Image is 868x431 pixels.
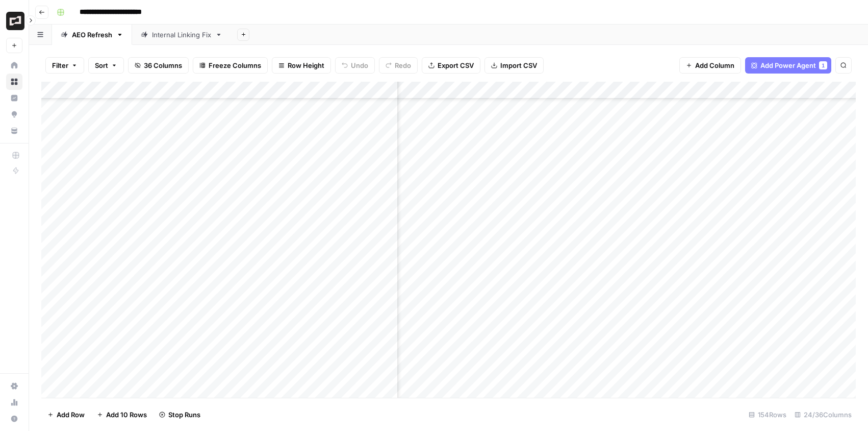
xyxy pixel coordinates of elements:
[106,410,147,420] span: Add 10 Rows
[272,57,331,74] button: Row Height
[819,61,827,69] div: 1
[6,74,22,90] a: Browse
[6,57,22,74] a: Home
[6,106,22,123] a: Opportunities
[52,25,132,45] a: AEO Refresh
[128,57,189,74] button: 36 Columns
[91,406,153,423] button: Add 10 Rows
[152,30,211,40] div: Internal Linking Fix
[168,410,200,420] span: Stop Runs
[395,60,411,70] span: Redo
[6,378,22,394] a: Settings
[6,90,22,106] a: Insights
[695,60,734,70] span: Add Column
[209,60,261,70] span: Freeze Columns
[351,60,368,70] span: Undo
[745,57,831,74] button: Add Power Agent1
[790,406,856,423] div: 24/36 Columns
[6,8,22,34] button: Workspace: Brex
[144,60,182,70] span: 36 Columns
[745,406,790,423] div: 154 Rows
[379,57,418,74] button: Redo
[422,57,480,74] button: Export CSV
[45,57,84,74] button: Filter
[57,410,85,420] span: Add Row
[335,57,375,74] button: Undo
[484,57,544,74] button: Import CSV
[822,61,825,69] span: 1
[6,411,22,427] button: Help + Support
[679,57,741,74] button: Add Column
[6,394,22,411] a: Usage
[6,12,24,30] img: Brex Logo
[52,60,68,70] span: Filter
[95,60,108,70] span: Sort
[500,60,537,70] span: Import CSV
[132,25,231,45] a: Internal Linking Fix
[6,123,22,139] a: Your Data
[72,30,112,40] div: AEO Refresh
[88,57,124,74] button: Sort
[438,60,474,70] span: Export CSV
[193,57,268,74] button: Freeze Columns
[760,60,816,70] span: Add Power Agent
[41,406,91,423] button: Add Row
[153,406,207,423] button: Stop Runs
[288,60,324,70] span: Row Height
